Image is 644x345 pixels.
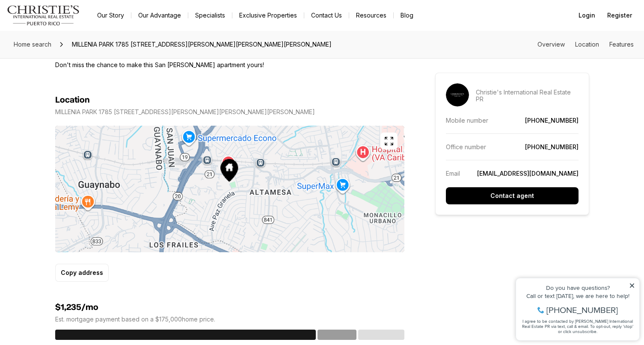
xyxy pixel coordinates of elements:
a: Skip to: Features [609,41,634,48]
h4: Location [55,95,90,105]
p: Office number [446,143,486,150]
span: I agree to be contacted by [PERSON_NAME] International Real Estate PR via text, call & email. To ... [11,53,122,69]
a: Blog [394,9,420,21]
a: [PHONE_NUMBER] [525,143,579,150]
p: Est. mortgage payment based on a $175,000 home price. [55,316,404,323]
h4: $1,235/mo [55,302,404,313]
a: Skip to: Overview [537,41,565,48]
div: Do you have questions? [9,19,124,25]
a: Resources [349,9,393,21]
span: Login [579,12,595,19]
button: Register [602,7,637,24]
a: Skip to: Location [575,41,599,48]
a: [EMAIL_ADDRESS][DOMAIN_NAME] [477,170,579,177]
p: Christie's International Real Estate PR [476,89,579,103]
p: Copy address [61,269,103,276]
span: Register [607,12,632,19]
a: Our Story [90,9,131,21]
img: Map of MILLENIA PARK 1785 CALLE J. FERRER Y FERRER 100 #Apt 1101, SAN JUAN, PR PR, 00921 [55,126,404,252]
a: Specialists [188,9,232,21]
span: Home search [14,41,51,48]
button: Contact agent [446,187,579,204]
a: Exclusive Properties [232,9,304,21]
a: Home search [10,38,55,51]
div: Call or text [DATE], we are here to help! [9,27,124,33]
button: Contact Us [304,9,349,21]
span: [PHONE_NUMBER] [35,40,107,49]
p: Contact agent [490,192,534,199]
a: [PHONE_NUMBER] [525,117,579,124]
button: Copy address [55,264,109,282]
button: Login [573,7,600,24]
img: logo [7,5,80,26]
a: Our Advantage [131,9,188,21]
nav: Page section menu [537,41,634,48]
p: Mobile number [446,117,488,124]
span: MILLENIA PARK 1785 [STREET_ADDRESS][PERSON_NAME][PERSON_NAME][PERSON_NAME] [68,38,335,51]
p: Email [446,170,460,177]
p: MILLENIA PARK 1785 [STREET_ADDRESS][PERSON_NAME][PERSON_NAME][PERSON_NAME] [55,109,315,115]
